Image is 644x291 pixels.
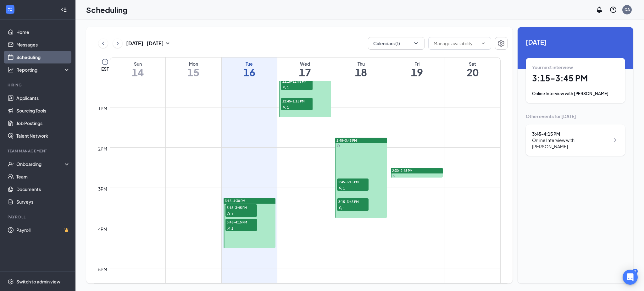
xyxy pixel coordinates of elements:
span: 1:45-3:45 PM [336,138,357,143]
span: 1 [231,226,233,231]
svg: ChevronLeft [100,40,106,47]
div: Onboarding [16,161,65,167]
div: Fri [389,61,445,67]
div: 2 [633,269,638,274]
span: [DATE] [526,37,625,47]
a: Documents [16,183,70,195]
a: Scheduling [16,51,70,63]
svg: User [338,186,342,190]
svg: Clock [101,58,109,66]
a: September 19, 2025 [389,58,445,81]
svg: Settings [497,40,505,47]
svg: UserCheck [8,161,14,167]
a: Applicants [16,92,70,104]
span: 3:15-4:30 PM [225,199,245,203]
svg: User [282,86,286,90]
button: ChevronRight [113,39,122,48]
h1: 17 [277,67,333,78]
div: Reporting [16,67,70,73]
h1: 20 [445,67,500,78]
h1: 14 [110,67,165,78]
h1: 15 [166,67,221,78]
a: Messages [16,38,70,51]
span: 12:45-1:15 PM [281,98,313,104]
button: ChevronLeft [98,39,108,48]
a: Home [16,26,70,38]
span: 3:15-3:45 PM [337,198,369,205]
div: Payroll [8,214,69,220]
div: Your next interview [532,64,619,70]
span: 12:15-12:45 PM [281,78,313,84]
div: Thu [333,61,389,67]
span: 1 [343,186,345,190]
svg: User [227,212,230,216]
div: 2pm [97,145,108,152]
button: Calendars (1)ChevronDown [368,37,425,50]
div: Switch to admin view [16,278,60,285]
a: September 18, 2025 [333,58,389,81]
a: PayrollCrown [16,224,70,236]
span: 1 [287,85,289,90]
div: Other events for [DATE] [526,113,625,119]
input: Manage availability [434,40,478,47]
a: September 17, 2025 [277,58,333,81]
div: Team Management [8,148,69,154]
span: EST [101,66,109,72]
svg: SmallChevronDown [164,40,171,47]
div: DA [625,7,630,12]
a: Sourcing Tools [16,104,70,117]
svg: ChevronDown [481,41,486,46]
span: 2:45-3:15 PM [337,178,369,185]
div: 5pm [97,266,108,273]
h1: 3:15 - 3:45 PM [532,73,619,84]
svg: Settings [8,278,14,285]
svg: User [282,106,286,109]
svg: WorkstreamLogo [7,6,13,13]
a: September 14, 2025 [110,58,165,81]
span: 3:15-3:45 PM [225,204,257,211]
svg: QuestionInfo [609,6,617,14]
div: Tue [222,61,277,67]
svg: User [227,227,230,230]
span: 2:30-2:45 PM [392,168,413,173]
span: 1 [343,206,345,210]
svg: Analysis [8,67,14,73]
div: 3pm [97,185,108,192]
span: 1 [231,212,233,216]
div: Online Interview with [PERSON_NAME] [532,91,619,97]
svg: Sync [337,144,340,147]
svg: ChevronRight [114,40,121,47]
h1: 16 [222,67,277,78]
a: Talent Network [16,129,70,142]
div: Hiring [8,82,69,88]
div: Sat [445,61,500,67]
button: Settings [495,37,508,50]
svg: Sync [392,174,396,178]
svg: Notifications [596,6,603,14]
div: Sun [110,61,165,67]
div: 4pm [97,226,108,233]
svg: Collapse [61,7,67,13]
div: Open Intercom Messenger [623,270,638,285]
div: 3:45 - 4:15 PM [532,131,610,137]
h3: [DATE] - [DATE] [126,40,164,47]
div: 1pm [97,105,108,112]
a: Team [16,170,70,183]
a: September 16, 2025 [222,58,277,81]
h1: Scheduling [86,4,128,15]
svg: ChevronDown [413,40,419,47]
svg: User [338,206,342,210]
div: Wed [277,61,333,67]
div: Mon [166,61,221,67]
span: 3:45-4:15 PM [225,219,257,225]
h1: 18 [333,67,389,78]
a: September 15, 2025 [166,58,221,81]
span: 1 [287,105,289,110]
h1: 19 [389,67,445,78]
svg: ChevronRight [611,136,619,144]
a: Job Postings [16,117,70,129]
a: Surveys [16,195,70,208]
a: September 20, 2025 [445,58,500,81]
div: Online Interview with [PERSON_NAME] [532,137,610,150]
